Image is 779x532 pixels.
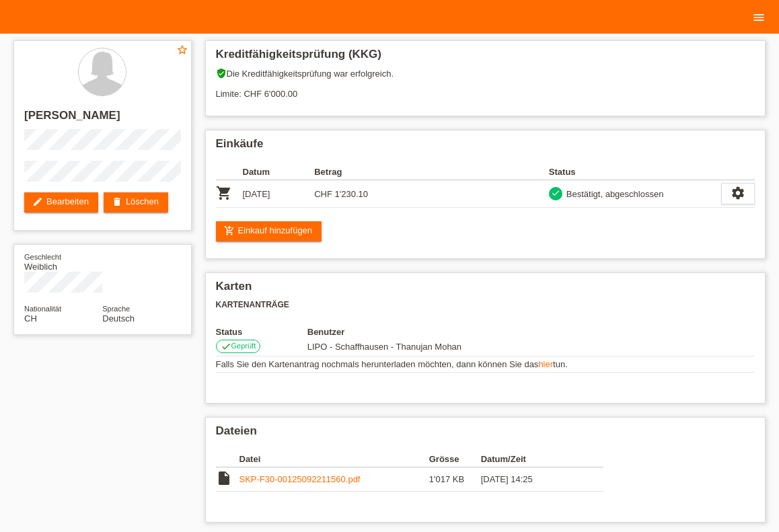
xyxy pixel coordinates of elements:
[24,313,37,324] span: Schweiz
[216,300,755,310] h3: Kartenanträge
[24,305,61,313] span: Nationalität
[752,11,766,24] i: menu
[104,192,168,213] a: deleteLöschen
[314,180,386,208] td: CHF 1'230.10
[102,313,135,324] span: Deutsch
[224,225,235,236] i: add_shopping_cart
[481,451,585,467] th: Datum/Zeit
[231,342,256,350] span: Geprüft
[24,192,98,213] a: editBearbeiten
[429,467,481,492] td: 1'017 KB
[216,68,227,79] i: verified_user
[239,451,429,467] th: Datei
[216,470,232,486] i: insert_drive_file
[538,359,553,369] a: hier
[32,196,43,207] i: edit
[24,109,181,129] h2: [PERSON_NAME]
[549,164,721,180] th: Status
[216,280,755,300] h2: Karten
[481,467,585,492] td: [DATE] 14:25
[221,341,231,352] i: check
[731,186,745,200] i: settings
[307,342,461,352] span: 22.09.2025
[243,164,315,180] th: Datum
[216,424,755,445] h2: Dateien
[429,451,481,467] th: Grösse
[314,164,386,180] th: Betrag
[112,196,122,207] i: delete
[243,180,315,208] td: [DATE]
[176,44,188,58] a: star_border
[745,13,772,21] a: menu
[216,221,322,241] a: add_shopping_cartEinkauf hinzufügen
[24,252,102,272] div: Weiblich
[216,356,755,373] td: Falls Sie den Kartenantrag nochmals herunterladen möchten, dann können Sie das tun.
[216,185,232,201] i: POSP00027846
[239,474,361,484] a: SKP-F30-00125092211560.pdf
[176,44,188,56] i: star_border
[24,253,61,261] span: Geschlecht
[216,48,755,68] h2: Kreditfähigkeitsprüfung (KKG)
[551,188,560,198] i: check
[562,187,664,201] div: Bestätigt, abgeschlossen
[102,305,130,313] span: Sprache
[216,327,307,337] th: Status
[216,68,755,109] div: Die Kreditfähigkeitsprüfung war erfolgreich. Limite: CHF 6'000.00
[307,327,523,337] th: Benutzer
[216,137,755,157] h2: Einkäufe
